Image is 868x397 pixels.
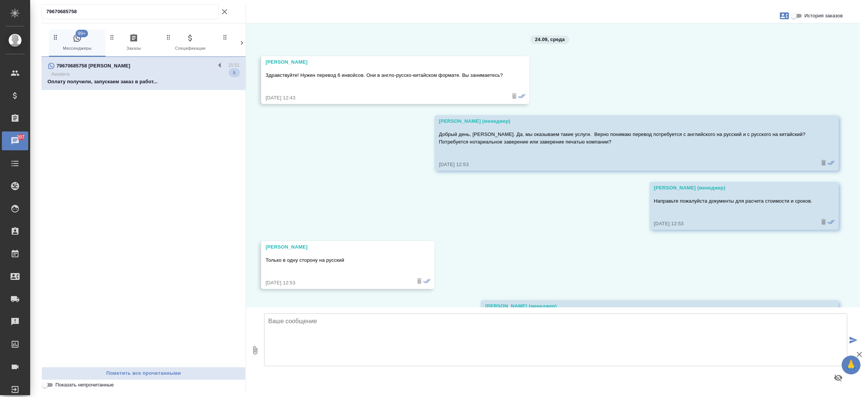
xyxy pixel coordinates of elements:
span: Мессенджеры [52,34,102,52]
button: 🙏 [842,356,860,374]
span: Пометить все прочитанными [46,369,241,378]
div: [PERSON_NAME] [266,243,408,251]
p: 79670685758 [PERSON_NAME] [57,62,130,70]
p: Только в одну сторону на русский [266,257,408,264]
p: Здравствуйте! Нужен перевод 6 инвойсов. Они в англо-русско-китайском формате. Вы занимаетесь? [266,72,503,79]
div: [PERSON_NAME] (менеджер) [654,184,812,192]
span: 🙏 [845,357,857,373]
p: 15:51 [228,61,240,69]
svg: Зажми и перетащи, чтобы поменять порядок вкладок [165,34,172,41]
div: [PERSON_NAME] [266,58,503,66]
span: 207 [12,133,29,141]
div: 79670685758 [PERSON_NAME]15:51AwateraОплату получили, запускаем заказ в работ...5 [41,57,246,90]
svg: Зажми и перетащи, чтобы поменять порядок вкладок [52,34,59,41]
p: 24.09, среда [535,36,565,43]
div: [DATE] 12:53 [439,161,812,168]
span: История заказов [804,12,843,20]
span: Заказы [108,34,159,52]
span: Показать непрочитанные [55,381,114,389]
input: Поиск [46,6,218,17]
p: Направьте пожалуйста документы для расчета стоимости и сроков. [654,197,812,205]
button: Пометить все прочитанными [41,367,246,380]
p: Добрый день, [PERSON_NAME]. Да, мы оказываем такие услуги. Верно понимаю перевод потребуется с ан... [439,131,812,146]
p: Оплату получили, запускаем заказ в работ... [47,78,240,86]
div: [PERSON_NAME] (менеджер) [485,302,812,310]
div: [DATE] 12:53 [654,220,812,228]
a: 207 [2,131,28,150]
span: Клиенты [222,34,272,52]
div: [PERSON_NAME] (менеджер) [439,118,812,125]
span: Спецификации [165,34,215,52]
div: [DATE] 12:43 [266,94,503,102]
p: Awatera [51,70,240,78]
button: Заявки [775,7,793,25]
button: Предпросмотр [829,369,847,387]
svg: Зажми и перетащи, чтобы поменять порядок вкладок [222,34,229,41]
span: 99+ [75,30,88,37]
div: [DATE] 12:53 [266,279,408,287]
span: 5 [229,69,240,76]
